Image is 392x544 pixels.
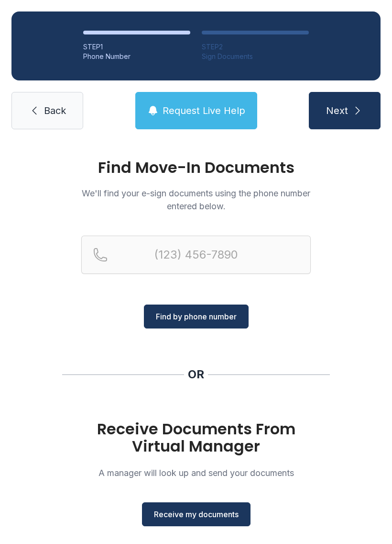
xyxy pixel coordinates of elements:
[154,509,239,520] span: Receive my documents
[81,466,311,479] p: A manager will look up and send your documents
[81,160,311,175] h1: Find Move-In Documents
[81,187,311,213] p: We'll find your e-sign documents using the phone number entered below.
[202,52,309,61] div: Sign Documents
[202,42,309,52] div: STEP 2
[81,236,311,274] input: Reservation phone number
[81,420,311,455] h1: Receive Documents From Virtual Manager
[326,104,348,117] span: Next
[156,311,237,322] span: Find by phone number
[188,367,204,382] div: OR
[44,104,66,117] span: Back
[83,52,190,61] div: Phone Number
[83,42,190,52] div: STEP 1
[163,104,245,117] span: Request Live Help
